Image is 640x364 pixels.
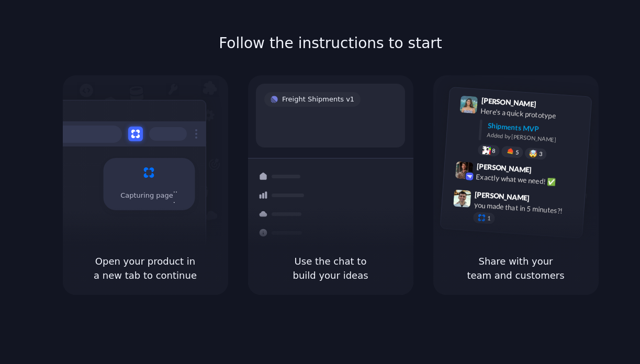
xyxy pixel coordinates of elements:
[487,131,583,146] div: Added by [PERSON_NAME]
[487,215,490,221] span: 1
[476,161,532,176] span: [PERSON_NAME]
[539,100,560,112] span: 9:41 AM
[476,172,580,189] div: Exactly what we need! ✅
[538,151,542,157] span: 3
[120,188,179,199] span: Capturing page
[474,189,530,204] span: [PERSON_NAME]
[529,150,537,157] div: 🤯
[491,148,495,154] span: 8
[219,32,442,54] h1: Follow the instructions to start
[534,166,556,178] span: 9:42 AM
[282,94,354,105] span: Freight Shipments v1
[261,254,401,282] h5: Use the chat to build your ideas
[533,194,554,206] span: 9:47 AM
[446,254,586,282] h5: Share with your team and customers
[474,199,578,217] div: you made that in 5 minutes?!
[75,254,216,282] h5: Open your product in a new tab to continue
[487,120,584,138] div: Shipments MVP
[481,95,536,110] span: [PERSON_NAME]
[515,150,519,155] span: 5
[480,106,585,123] div: Here's a quick prototype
